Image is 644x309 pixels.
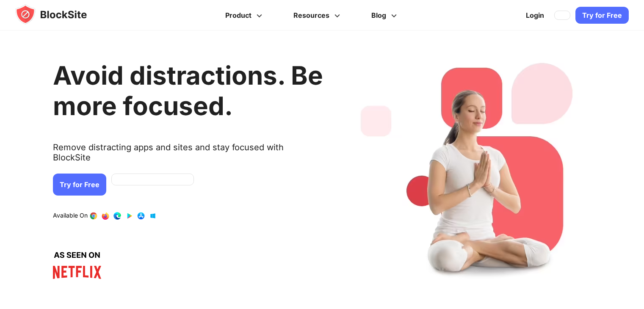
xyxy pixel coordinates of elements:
[53,60,323,121] h1: Avoid distractions. Be more focused.
[53,142,323,169] text: Remove distracting apps and sites and stay focused with BlockSite
[53,212,88,220] text: Available On
[521,5,549,25] a: Login
[15,4,103,25] img: blocksite-icon.5d769676.svg
[53,174,106,196] a: Try for Free
[575,7,629,24] a: Try for Free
